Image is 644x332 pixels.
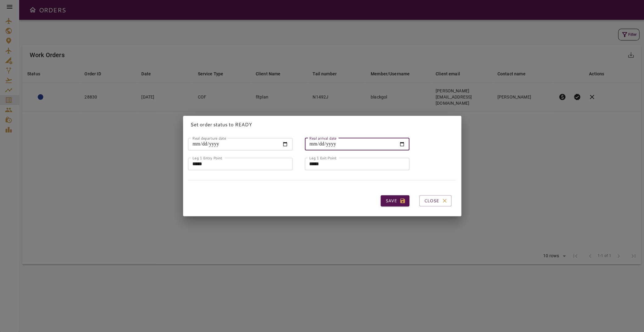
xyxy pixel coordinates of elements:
label: Leg 1 Exit Point [309,155,336,160]
button: Close [419,195,451,207]
label: Leg 1 Entry Point [192,155,222,160]
button: Save [381,195,409,207]
label: Real arrival date [309,135,337,141]
label: Real departure date [192,135,226,141]
p: Set order status to READY [190,121,454,128]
